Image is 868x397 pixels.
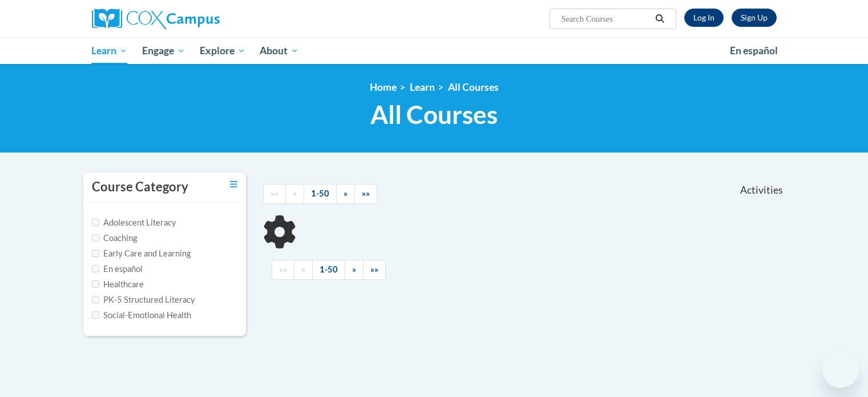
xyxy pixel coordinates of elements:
input: Checkbox for Options [92,219,99,226]
a: Learn [84,38,135,64]
label: Adolescent Literacy [92,216,176,229]
a: Toggle collapse [230,178,237,191]
span: En español [730,45,778,57]
a: All Courses [448,81,499,93]
a: Previous [285,184,304,204]
a: Previous [294,260,313,280]
span: About [260,44,298,58]
a: About [252,38,306,64]
span: Learn [91,44,127,58]
span: Activities [740,184,783,197]
a: Cox Campus [92,9,309,29]
span: Engage [142,44,185,58]
a: End [363,260,386,280]
a: Next [336,184,355,204]
a: Register [732,9,777,27]
span: » [352,264,356,274]
span: «« [271,189,278,198]
a: Home [370,81,397,93]
a: Engage [135,38,192,64]
a: Begining [272,260,294,280]
a: Log In [684,9,724,27]
span: All Courses [370,99,498,130]
img: Cox Campus [92,9,220,29]
label: Early Care and Learning [92,247,191,260]
input: Checkbox for Options [92,265,99,272]
span: » [344,189,348,198]
iframe: Button to launch messaging window [822,351,859,388]
a: En español [722,39,785,63]
span: Explore [200,44,245,58]
label: Coaching [92,232,137,244]
span: «« [279,264,287,274]
input: Checkbox for Options [92,234,99,242]
a: Learn [410,81,435,93]
label: Social-Emotional Health [92,309,191,322]
input: Checkbox for Options [92,280,99,288]
h3: Course Category [92,178,188,196]
input: Checkbox for Options [92,311,99,319]
a: Begining [263,184,286,204]
a: End [354,184,377,204]
a: 1-50 [304,184,337,204]
label: En español [92,263,143,275]
a: Explore [192,38,253,64]
span: « [293,189,297,198]
label: Healthcare [92,278,144,291]
button: Search [651,12,668,26]
a: 1-50 [312,260,345,280]
input: Checkbox for Options [92,250,99,257]
span: »» [370,264,378,274]
div: Main menu [75,38,794,64]
a: Next [345,260,364,280]
label: PK-5 Structured Literacy [92,294,195,306]
input: Search Courses [560,12,651,26]
input: Checkbox for Options [92,296,99,303]
span: »» [362,189,370,198]
span: « [301,264,305,274]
